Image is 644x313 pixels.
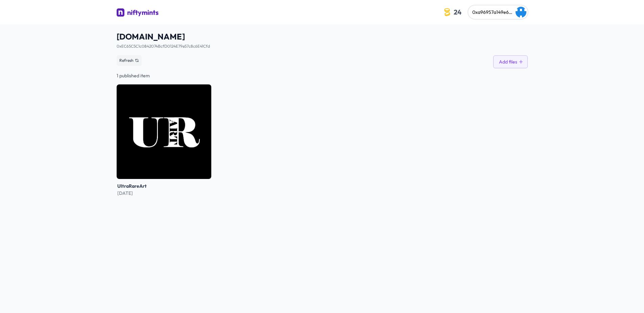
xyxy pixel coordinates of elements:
[119,58,134,63] span: Refresh
[493,55,528,68] button: Add files
[117,190,147,197] p: [DATE]
[127,8,159,17] div: niftymints
[440,5,466,19] button: 24
[117,84,211,197] a: UltraRareArtUltraRareArt[DATE]
[117,8,125,17] img: niftymints logo
[117,84,211,179] div: Click to show details
[117,84,211,179] img: UltraRareArt
[117,8,159,19] a: niftymints
[472,9,581,15] span: 0xa96957a149e6e7919422753dcf30baca2f7a4370
[452,7,463,17] span: 24
[117,55,142,66] button: Refresh
[516,7,526,18] img: Jerry Yuen
[117,31,528,42] span: [DOMAIN_NAME]
[468,5,528,19] button: 0xa96957a149e6e7919422753dcf30baca2f7a4370
[117,183,147,189] span: UltraRareArt
[117,72,528,79] div: 1 published item
[117,44,210,49] a: 0xEC65C5C1c0842074BcfD0124E79e57c8c6E41Cfd
[442,7,452,17] img: coin-icon.3a8a4044.svg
